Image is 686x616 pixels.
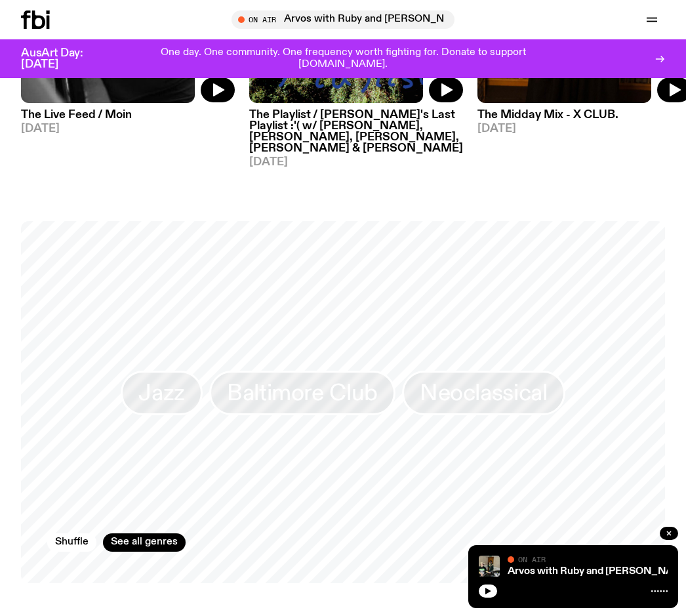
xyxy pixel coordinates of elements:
[103,533,186,552] a: See all genres
[402,371,565,415] a: Neoclassical
[21,103,235,134] a: The Live Feed / Moin[DATE]
[518,555,546,564] span: On Air
[249,157,463,168] span: [DATE]
[138,380,185,405] span: Jazz
[121,371,203,415] a: Jazz
[232,10,454,29] button: On AirArvos with Ruby and [PERSON_NAME]
[21,48,105,70] h3: AusArt Day: [DATE]
[227,380,378,405] span: Baltimore Club
[249,103,463,168] a: The Playlist / [PERSON_NAME]'s Last Playlist :'( w/ [PERSON_NAME], [PERSON_NAME], [PERSON_NAME], ...
[21,110,235,121] h3: The Live Feed / Moin
[209,371,395,415] a: Baltimore Club
[21,123,235,134] span: [DATE]
[47,533,96,552] button: Shuffle
[420,380,548,405] span: Neoclassical
[249,110,463,154] h3: The Playlist / [PERSON_NAME]'s Last Playlist :'( w/ [PERSON_NAME], [PERSON_NAME], [PERSON_NAME], ...
[479,556,500,577] img: Ruby wears a Collarbones t shirt and pretends to play the DJ decks, Al sings into a pringles can....
[115,47,571,70] p: One day. One community. One frequency worth fighting for. Donate to support [DOMAIN_NAME].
